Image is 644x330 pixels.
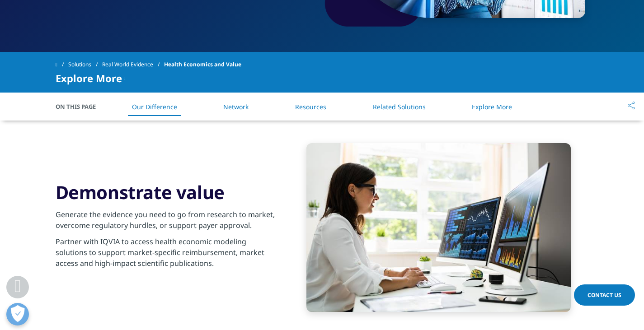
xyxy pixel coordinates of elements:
[306,143,571,312] img: The Human Data Science Company
[56,209,275,236] p: Generate the evidence you need to go from research to market, overcome regulatory hurdles, or sup...
[295,102,326,111] a: Resources
[588,291,621,299] span: Contact Us
[472,102,512,111] a: Explore More
[56,102,105,111] span: On This Page
[102,56,164,73] a: Real World Evidence
[6,303,29,325] button: Open Preferences
[164,56,241,73] span: Health Economics and Value
[574,284,635,306] a: Contact Us
[132,102,177,111] a: Our Difference
[56,181,275,204] h3: Demonstrate value
[68,56,102,73] a: Solutions
[56,73,122,84] span: Explore More
[56,236,275,274] p: Partner with IQVIA to access health economic modeling solutions to support market-specific reimbu...
[373,102,426,111] a: Related Solutions
[223,102,249,111] a: Network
